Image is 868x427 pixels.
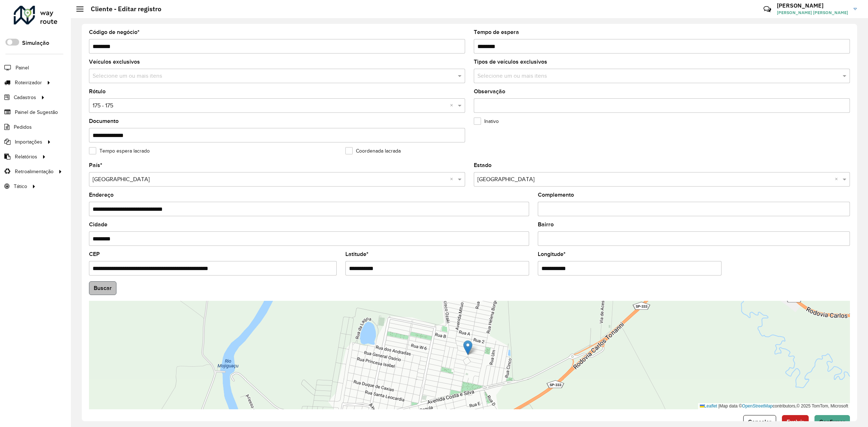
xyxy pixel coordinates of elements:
[14,183,27,190] span: Tático
[345,250,369,259] label: Latitude
[538,250,566,259] label: Longitude
[474,87,505,96] label: Observação
[15,153,37,161] span: Relatórios
[89,117,119,125] label: Documento
[16,64,29,72] span: Painel
[450,175,456,184] span: Clear all
[89,28,140,37] label: Código de negócio
[89,161,102,170] label: País
[474,161,492,170] label: Estado
[15,108,58,116] span: Painel de Sugestão
[89,191,114,199] label: Endereço
[777,9,848,16] span: [PERSON_NAME] [PERSON_NAME]
[835,175,841,184] span: Clear all
[777,2,848,9] h3: [PERSON_NAME]
[474,118,499,125] label: Inativo
[787,419,804,425] span: Excluir
[89,57,140,66] label: Veículos exclusivos
[89,220,107,229] label: Cidade
[15,138,42,146] span: Importações
[14,94,36,101] span: Cadastros
[14,123,32,131] span: Pedidos
[742,403,773,409] a: OpenStreetMap
[698,403,850,409] div: Map data © contributors,© 2025 TomTom, Microsoft
[89,250,100,259] label: CEP
[759,1,775,17] a: Contato Rápido
[718,403,719,409] span: |
[700,403,717,409] a: Leaflet
[748,419,771,425] span: Cancelar
[15,79,42,86] span: Roteirizador
[474,28,519,37] label: Tempo de espera
[84,5,161,13] h2: Cliente - Editar registro
[474,57,547,66] label: Tipos de veículos exclusivos
[345,147,401,155] label: Coordenada lacrada
[538,191,574,199] label: Complemento
[15,168,54,175] span: Retroalimentação
[89,87,106,96] label: Rótulo
[538,220,554,229] label: Bairro
[463,340,472,355] img: Marker
[819,419,845,425] span: Confirmar
[89,281,116,295] button: Buscar
[89,147,150,155] label: Tempo espera lacrado
[22,39,49,47] label: Simulação
[450,101,456,110] span: Clear all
